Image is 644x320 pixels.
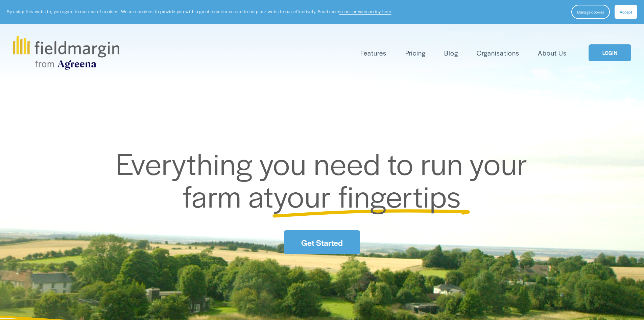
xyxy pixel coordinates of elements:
[444,47,458,59] a: Blog
[360,47,386,59] a: folder dropdown
[13,36,119,70] img: fieldmargin.com
[589,44,631,62] a: LOGIN
[571,5,610,19] button: Manage cookies
[360,48,386,58] span: Features
[116,142,535,216] span: Everything you need to run your farm at
[405,47,426,59] a: Pricing
[615,5,637,19] button: Accept
[7,8,392,15] p: By using this website, you agree to our use of cookies. We use cookies to provide you with a grea...
[284,230,360,254] a: Get Started
[577,9,604,15] span: Manage cookies
[273,174,461,216] span: your fingertips
[538,47,567,59] a: About Us
[339,8,391,15] a: in our privacy policy here
[477,47,519,59] a: Organisations
[620,9,632,15] span: Accept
